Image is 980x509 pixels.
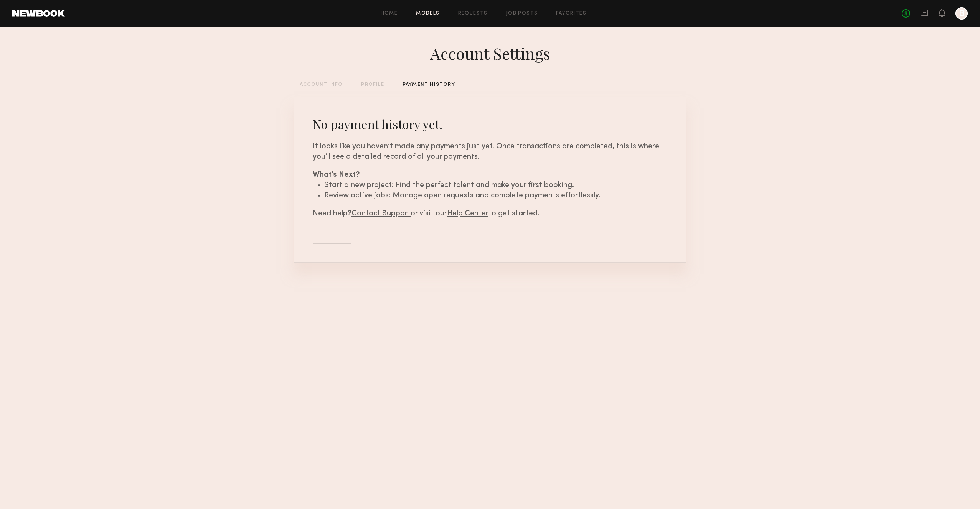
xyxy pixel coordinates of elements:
[381,11,398,16] a: Home
[324,190,667,201] li: Review active jobs: Manage open requests and complete payments effortlessly.
[324,180,667,190] li: Start a new project: Find the perfect talent and make your first booking.
[430,43,550,64] div: Account Settings
[556,11,586,16] a: Favorites
[416,11,439,16] a: Models
[313,170,667,180] div: What’s Next?
[506,11,538,16] a: Job Posts
[361,82,384,87] div: PROFILE
[403,82,455,87] div: PAYMENT HISTORY
[313,116,667,132] h2: No payment history yet.
[458,11,488,16] a: Requests
[300,82,343,87] div: ACCOUNT INFO
[313,141,667,162] p: It looks like you haven’t made any payments just yet. Once transactions are completed, this is wh...
[351,210,411,217] a: Contact Support
[447,210,488,217] a: Help Center
[313,209,667,219] p: Need help? or visit our to get started.
[955,7,968,20] a: B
